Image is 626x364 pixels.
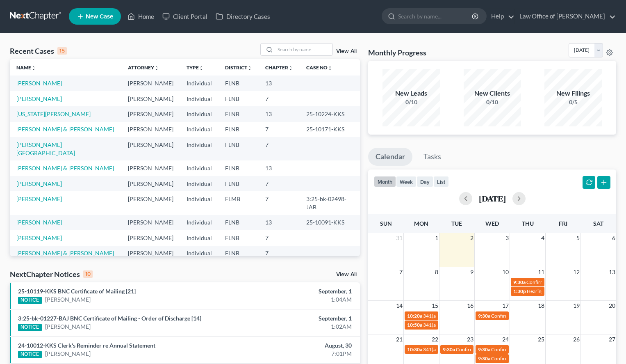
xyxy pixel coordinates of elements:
[368,48,426,57] h3: Monthly Progress
[31,66,36,71] i: unfold_more
[431,301,439,311] span: 15
[123,9,158,24] a: Home
[478,346,490,353] span: 9:30a
[423,313,502,319] span: 341(a) meeting for [PERSON_NAME]
[16,180,62,187] a: [PERSON_NAME]
[466,334,474,344] span: 23
[16,126,114,133] a: [PERSON_NAME] & [PERSON_NAME]
[396,176,417,187] button: week
[407,346,422,353] span: 10:30a
[16,80,62,87] a: [PERSON_NAME]
[593,220,603,227] span: Sat
[414,220,428,227] span: Mon
[451,220,462,227] span: Tue
[10,269,93,279] div: NextChapter Notices
[433,176,449,187] button: list
[300,106,360,121] td: 25-10224-KKS
[259,246,300,261] td: 7
[86,14,113,20] span: New Case
[57,47,67,55] div: 15
[407,313,422,319] span: 10:20a
[501,267,510,277] span: 10
[219,137,259,160] td: FLNB
[246,287,352,295] div: September, 1
[121,230,180,245] td: [PERSON_NAME]
[18,342,155,349] a: 24-10012-KKS Clerk's Reminder re Annual Statement
[259,230,300,245] td: 7
[368,148,412,166] a: Calendar
[417,176,433,187] button: day
[479,194,506,203] h2: [DATE]
[18,288,136,295] a: 25-10119-KKS BNC Certificate of Mailing [21]
[259,76,300,91] td: 13
[219,106,259,121] td: FLNB
[515,9,616,24] a: Law Office of [PERSON_NAME]
[246,350,352,358] div: 7:01PM
[505,233,510,243] span: 3
[121,176,180,191] td: [PERSON_NAME]
[469,267,474,277] span: 9
[259,137,300,160] td: 7
[219,176,259,191] td: FLNB
[537,267,545,277] span: 11
[398,267,403,277] span: 7
[374,176,396,187] button: month
[491,313,584,319] span: Confirmation hearing for [PERSON_NAME]
[395,301,403,311] span: 14
[219,91,259,106] td: FLNB
[121,191,180,215] td: [PERSON_NAME]
[544,89,602,98] div: New Filings
[219,191,259,215] td: FLMB
[572,267,580,277] span: 12
[513,288,526,294] span: 1:30p
[572,334,580,344] span: 26
[382,89,440,98] div: New Leads
[407,322,422,328] span: 10:50a
[180,122,219,137] td: Individual
[537,334,545,344] span: 25
[16,165,114,172] a: [PERSON_NAME] & [PERSON_NAME]
[121,137,180,160] td: [PERSON_NAME]
[259,191,300,215] td: 7
[18,297,42,304] div: NOTICE
[16,95,62,102] a: [PERSON_NAME]
[265,64,293,71] a: Chapterunfold_more
[300,215,360,230] td: 25-10091-KKS
[540,233,545,243] span: 4
[121,215,180,230] td: [PERSON_NAME]
[219,76,259,91] td: FLNB
[121,106,180,121] td: [PERSON_NAME]
[259,176,300,191] td: 7
[18,351,42,358] div: NOTICE
[83,270,93,278] div: 10
[154,66,159,71] i: unfold_more
[180,191,219,215] td: Individual
[485,220,499,227] span: Wed
[300,122,360,137] td: 25-10171-KKS
[443,346,455,353] span: 9:30a
[336,272,357,277] a: View All
[180,106,219,121] td: Individual
[18,324,42,331] div: NOTICE
[259,106,300,121] td: 13
[219,215,259,230] td: FLNB
[598,336,618,356] iframe: Intercom live chat
[434,233,439,243] span: 1
[434,267,439,277] span: 8
[576,233,580,243] span: 5
[522,220,534,227] span: Thu
[10,46,67,56] div: Recent Cases
[259,122,300,137] td: 7
[559,220,567,227] span: Fri
[16,234,62,241] a: [PERSON_NAME]
[259,160,300,176] td: 13
[219,160,259,176] td: FLNB
[501,334,510,344] span: 24
[246,323,352,331] div: 1:02AM
[275,43,332,55] input: Search by name...
[16,64,36,71] a: Nameunfold_more
[45,323,91,331] a: [PERSON_NAME]
[45,350,91,358] a: [PERSON_NAME]
[259,91,300,106] td: 7
[611,233,616,243] span: 6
